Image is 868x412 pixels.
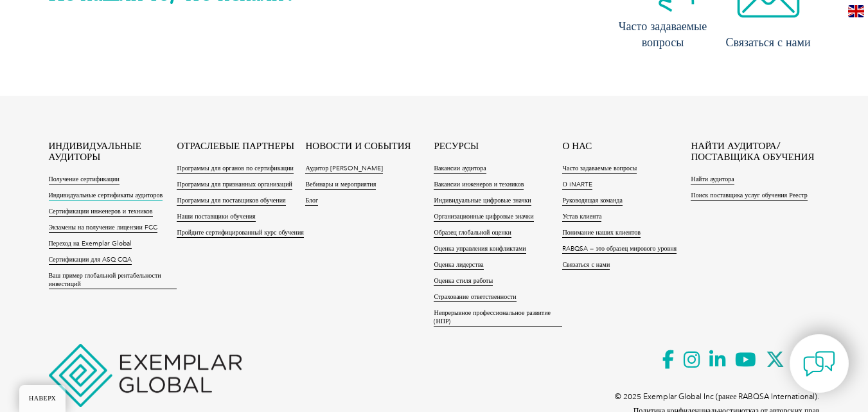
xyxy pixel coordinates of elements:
a: НОВОСТИ И СОБЫТИЯ [305,141,411,152]
a: Поиск поставщика услуг обучения Реестр [691,192,807,201]
font: Образец глобальной оценки [434,229,511,237]
font: Устав клиента [562,213,601,220]
font: Связаться с нами [725,35,810,49]
a: Устав клиента [562,213,601,222]
a: Наши поставщики обучения [177,213,255,222]
a: Оценка лидерства [434,261,483,270]
font: Страхование ответственности [434,293,516,301]
a: Оценка стиля работы [434,277,493,286]
font: О iNARTE [562,181,592,188]
a: НАВЕРХ [19,385,66,412]
font: Часто задаваемые вопросы [619,19,707,49]
font: НАВЕРХ [29,395,56,402]
a: Переход на Exemplar Global [49,240,132,249]
font: Часто задаваемые вопросы [562,165,637,172]
font: НОВОСТИ И СОБЫТИЯ [305,140,411,152]
a: Руководящая команда [562,197,622,206]
font: Блог [305,197,318,204]
a: Получение сертификации [49,175,120,184]
font: Пройдите сертифицированный курс обучения [177,229,303,237]
font: © 2025 Exemplar Global Inc (ранее RABQSA International). [615,392,819,401]
font: Понимание наших клиентов [562,229,641,237]
a: Найти аудитора [691,175,734,184]
font: Организационные цифровые значки [434,213,533,220]
font: RABQSA — это образец мирового уровня [562,245,677,253]
a: Аудитор [PERSON_NAME] [305,165,383,174]
font: Получение сертификации [49,175,120,183]
a: ИНДИВИДУАЛЬНЫЕ АУДИТОРЫ [49,141,177,163]
a: Экзамены на получение лицензии FCC [49,224,157,233]
a: Программы для поставщиков обучения [177,197,285,206]
a: Сертификации для ASQ CQA [49,256,132,265]
img: en [848,5,864,17]
a: Ваш пример глобальной рентабельности инвестиций [49,272,177,289]
font: Непрерывное профессиональное развитие (НПР) [434,309,551,325]
a: О iNARTE [562,181,592,190]
font: Экзамены на получение лицензии FCC [49,224,157,231]
a: RABQSA — это образец мирового уровня [562,245,677,254]
a: РЕСУРСЫ [434,141,479,152]
a: Непрерывное профессиональное развитие (НПР) [434,309,562,327]
a: Индивидуальные сертификаты аудиторов [49,192,163,201]
font: ИНДИВИДУАЛЬНЫЕ АУДИТОРЫ [49,140,141,163]
font: Индивидуальные цифровые значки [434,197,531,204]
a: Связаться с нами [562,261,610,270]
img: contact-chat.png [803,348,835,380]
font: Программы для поставщиков обучения [177,197,285,204]
font: Сертификации инженеров и техников [49,208,153,215]
a: Часто задаваемые вопросы [562,165,637,174]
font: Найти аудитора [691,175,734,183]
font: Программы для признанных организаций [177,181,292,188]
font: Наши поставщики обучения [177,213,255,220]
a: Сертификации инженеров и техников [49,208,153,217]
font: НАЙТИ АУДИТОРА/ПОСТАВЩИКА ОБУЧЕНИЯ [691,140,814,163]
a: Оценка управления конфликтами [434,245,526,254]
a: Вебинары и мероприятия [305,181,376,190]
font: Ваш пример глобальной рентабельности инвестиций [49,272,161,288]
font: Программы для органов по сертификации [177,165,293,172]
font: Вебинары и мероприятия [305,181,376,188]
font: Оценка стиля работы [434,277,493,285]
a: Организационные цифровые значки [434,213,533,222]
a: ОТРАСЛЕВЫЕ ПАРТНЕРЫ [177,141,294,152]
font: Индивидуальные сертификаты аудиторов [49,192,163,199]
a: Пройдите сертифицированный курс обучения [177,229,303,238]
font: Оценка управления конфликтами [434,245,526,253]
a: Блог [305,197,318,206]
a: Страхование ответственности [434,293,516,302]
font: Вакансии аудитора [434,165,486,172]
a: Программы для признанных организаций [177,181,292,190]
font: Сертификации для ASQ CQA [49,256,132,264]
font: Руководящая команда [562,197,622,204]
img: Exemplar Global [49,344,242,407]
a: Вакансии аудитора [434,165,486,174]
a: Образец глобальной оценки [434,229,511,238]
a: О НАС [562,141,592,152]
font: Связаться с нами [562,261,610,269]
font: Вакансии инженеров и техников [434,181,524,188]
a: Вакансии инженеров и техников [434,181,524,190]
font: РЕСУРСЫ [434,140,479,152]
a: НАЙТИ АУДИТОРА/ПОСТАВЩИКА ОБУЧЕНИЯ [691,141,819,163]
font: О НАС [562,140,592,152]
font: ОТРАСЛЕВЫЕ ПАРТНЕРЫ [177,140,294,152]
a: Индивидуальные цифровые значки [434,197,531,206]
a: Программы для органов по сертификации [177,165,293,174]
font: Переход на Exemplar Global [49,240,132,247]
font: Поиск поставщика услуг обучения Реестр [691,192,807,199]
a: Понимание наших клиентов [562,229,641,238]
font: Аудитор [PERSON_NAME] [305,165,383,172]
font: Оценка лидерства [434,261,483,269]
